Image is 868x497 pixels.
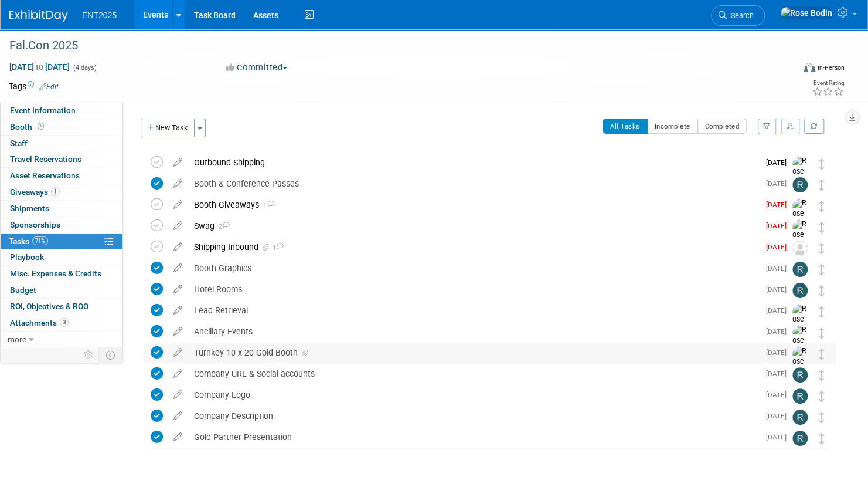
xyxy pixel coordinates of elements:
a: Asset Reservations [1,168,122,184]
i: Move task [819,391,825,402]
a: Search [711,5,765,26]
span: Search [727,11,754,20]
img: Rose Bodin [792,219,810,261]
a: Tasks71% [1,234,122,249]
span: [DATE] [766,243,792,251]
div: Company Description [188,406,759,426]
a: edit [168,368,188,379]
img: Randy McDonald [792,367,808,383]
div: Outbound Shipping [188,153,759,173]
img: Unassigned [792,241,808,256]
span: [DATE] [766,285,792,293]
a: edit [168,432,188,442]
img: Randy McDonald [792,410,808,425]
span: [DATE] [766,222,792,230]
div: Ancillary Events [188,322,759,342]
span: Tasks [9,236,48,246]
span: [DATE] [766,158,792,167]
span: to [34,62,45,72]
a: Playbook [1,249,122,265]
i: Move task [819,433,825,444]
img: Rose Bodin [792,198,810,240]
a: Travel Reservations [1,151,122,167]
img: Randy McDonald [792,177,808,192]
a: edit [168,221,188,231]
span: [DATE] [766,349,792,357]
img: Rose Bodin [792,304,810,346]
span: Shipments [10,204,49,213]
i: Move task [819,180,825,191]
a: Booth [1,119,122,135]
a: Refresh [804,119,824,134]
span: [DATE] [766,180,792,188]
div: Fal.Con 2025 [5,35,774,56]
div: Company Logo [188,385,759,405]
a: Misc. Expenses & Credits [1,266,122,282]
div: Gold Partner Presentation [188,427,759,447]
div: Booth Giveaways [188,195,759,215]
span: 71% [32,236,48,245]
i: Move task [819,222,825,233]
a: Giveaways1 [1,184,122,200]
span: Staff [10,138,28,148]
img: ExhibitDay [9,10,68,22]
span: Playbook [10,252,44,262]
span: 2 [215,223,230,231]
td: Tags [9,80,59,92]
span: ENT2025 [82,11,117,20]
span: [DATE] [766,327,792,336]
span: Budget [10,285,36,295]
a: edit [168,347,188,358]
a: edit [168,326,188,337]
span: more [8,334,26,344]
a: edit [168,242,188,252]
button: Completed [697,119,747,134]
span: [DATE] [766,433,792,441]
div: Company URL & Social accounts [188,364,759,384]
span: Asset Reservations [10,171,80,180]
a: edit [168,411,188,421]
a: ROI, Objectives & ROO [1,299,122,315]
td: Personalize Event Tab Strip [79,347,99,363]
a: Attachments3 [1,315,122,331]
span: 1 [271,244,284,252]
img: Randy McDonald [792,262,808,277]
a: Sponsorships [1,217,122,233]
a: Staff [1,136,122,151]
img: Randy McDonald [792,388,808,404]
span: (4 days) [72,64,97,72]
span: 1 [259,202,274,209]
span: 1 [51,187,60,196]
i: Move task [819,327,825,339]
span: [DATE] [766,201,792,209]
button: Incomplete [647,119,698,134]
span: [DATE] [766,264,792,272]
div: Swag [188,216,759,236]
span: Booth not reserved yet [35,122,46,131]
span: [DATE] [766,370,792,378]
div: Event Format [720,61,845,79]
img: Rose Bodin [792,325,810,367]
i: Move task [819,243,825,254]
i: Move task [819,201,825,212]
a: edit [168,263,188,273]
span: Sponsorships [10,220,60,229]
a: Edit [39,83,59,91]
img: Rose Bodin [792,156,810,198]
button: Committed [222,62,292,74]
a: edit [168,390,188,400]
a: more [1,332,122,347]
a: edit [168,178,188,189]
div: Lead Retrieval [188,300,759,320]
div: Booth & Conference Passes [188,174,759,194]
a: Shipments [1,201,122,217]
img: Rose Bodin [792,346,810,388]
img: Randy McDonald [792,283,808,298]
span: Giveaways [10,187,60,197]
span: ROI, Objectives & ROO [10,302,88,311]
i: Move task [819,370,825,381]
a: Event Information [1,103,122,119]
div: In-Person [817,63,845,72]
div: Booth Graphics [188,258,759,278]
a: edit [168,200,188,210]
